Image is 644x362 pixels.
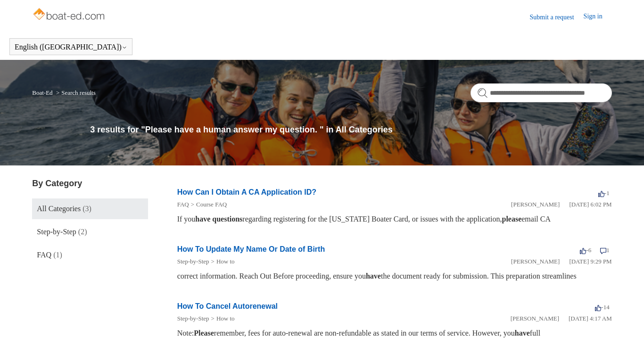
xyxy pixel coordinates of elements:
[584,11,612,23] a: Sign in
[196,201,227,208] a: Course FAQ
[366,272,381,280] em: have
[32,177,148,190] h3: By Category
[569,258,611,265] time: 03/15/2022, 21:29
[195,215,210,223] em: have
[600,247,610,254] span: 1
[569,315,612,322] time: 03/16/2022, 04:17
[177,188,316,196] a: How Can I Obtain A CA Application ID?
[177,258,209,265] a: Step-by-Step
[32,198,148,219] a: All Categories (3)
[212,215,242,223] em: questions
[54,89,96,96] li: Search results
[37,251,51,259] span: FAQ
[78,228,87,236] span: (2)
[177,245,325,253] a: How To Update My Name Or Date of Birth
[177,315,209,322] a: Step-by-Step
[209,314,235,323] li: How to
[502,215,521,223] em: please
[530,12,584,22] a: Submit a request
[177,328,612,339] div: Note: remember, fees for auto-renewal are non-refundable as stated in our terms of service. Howev...
[83,205,91,213] span: (3)
[595,304,609,311] span: -14
[177,302,278,310] a: How To Cancel Autorenewal
[177,214,612,225] div: If you regarding registering for the [US_STATE] Boater Card, or issues with the application, emai...
[90,123,611,136] h1: 3 results for "Please have a human answer my question. " in All Categories
[32,89,52,96] a: Boat-Ed
[189,200,227,209] li: Course FAQ
[471,83,612,102] input: Search
[32,6,107,25] img: Boat-Ed Help Center home page
[511,257,560,266] li: [PERSON_NAME]
[53,251,62,259] span: (1)
[569,201,611,208] time: 01/05/2024, 18:02
[15,43,127,51] button: English ([GEOGRAPHIC_DATA])
[177,200,189,209] li: FAQ
[511,200,560,209] li: [PERSON_NAME]
[37,228,76,236] span: Step-by-Step
[515,329,530,337] em: have
[177,201,189,208] a: FAQ
[511,314,559,323] li: [PERSON_NAME]
[216,315,235,322] a: How to
[32,89,54,96] li: Boat-Ed
[194,329,214,337] em: Please
[209,257,235,266] li: How to
[32,222,148,242] a: Step-by-Step (2)
[177,271,612,282] div: correct information. Reach Out Before proceeding, ensure you the document ready for submission. T...
[177,314,209,323] li: Step-by-Step
[580,247,591,254] span: -6
[32,245,148,265] a: FAQ (1)
[598,189,610,197] span: -1
[216,258,235,265] a: How to
[37,205,81,213] span: All Categories
[177,257,209,266] li: Step-by-Step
